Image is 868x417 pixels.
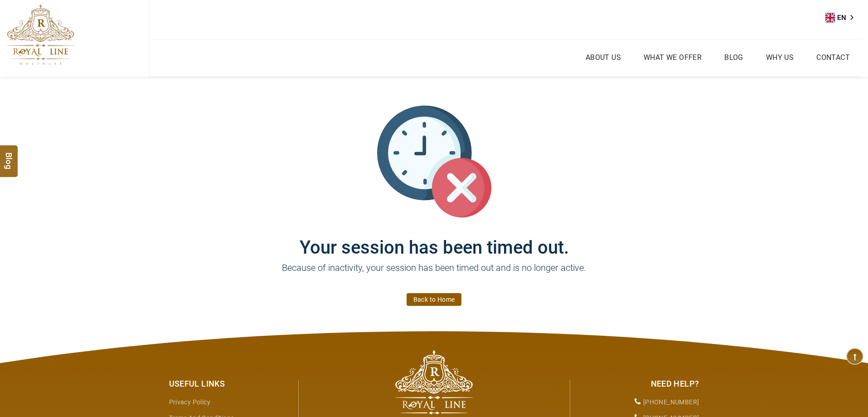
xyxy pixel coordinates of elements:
li: [PHONE_NUMBER] [577,394,699,410]
a: Privacy Policy [169,398,211,406]
img: The Royal Line Holidays [7,4,74,65]
div: Useful Links [169,378,291,390]
a: Contact [814,51,852,64]
span: Blog [3,152,15,160]
aside: Language selected: English [825,11,860,25]
a: Back to Home [407,293,462,306]
p: Because of inactivity, your session has been timed out and is no longer active. [162,261,706,288]
h1: Your session has been timed out. [162,219,706,258]
div: Language [825,11,860,25]
img: session_time_out.svg [377,104,491,219]
a: EN [825,11,860,25]
a: Why Us [764,51,796,64]
a: What we Offer [641,51,704,64]
a: Blog [722,51,746,64]
a: About Us [583,51,623,64]
div: Need Help? [577,378,699,390]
